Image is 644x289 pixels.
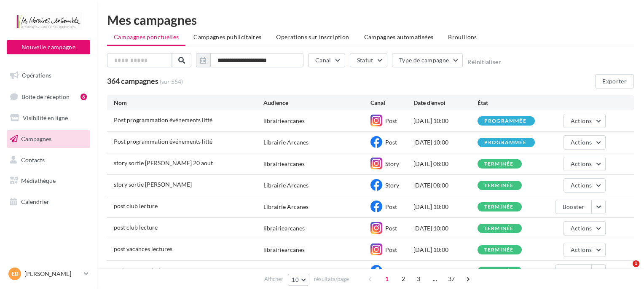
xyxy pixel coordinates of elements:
[615,260,636,281] iframe: Intercom live chat
[413,117,478,125] div: [DATE] 10:00
[21,198,49,205] span: Calendrier
[385,139,397,146] span: Post
[107,13,634,26] div: Mes campagnes
[263,267,309,276] div: Librairie Arcanes
[571,182,592,189] span: Actions
[478,99,542,107] div: État
[5,88,92,106] a: Boîte de réception6
[385,268,397,275] span: Post
[428,272,442,286] span: ...
[114,138,212,145] span: Post programmation événements litté
[114,116,212,123] span: Post programmation événements litté
[160,78,183,86] span: (sur 554)
[571,139,592,146] span: Actions
[114,224,158,231] span: post club lecture
[484,118,526,124] div: programmée
[413,160,478,168] div: [DATE] 08:00
[385,203,397,210] span: Post
[385,182,399,189] span: Story
[21,93,70,100] span: Boîte de réception
[263,203,309,211] div: Librairie Arcanes
[5,151,92,169] a: Contacts
[484,183,514,188] div: terminée
[555,264,591,278] button: Booster
[350,53,387,67] button: Statut
[24,270,80,278] p: [PERSON_NAME]
[595,74,634,88] button: Exporter
[633,260,639,267] span: 1
[385,160,399,167] span: Story
[7,40,90,54] button: Nouvelle campagne
[571,160,592,167] span: Actions
[413,224,478,233] div: [DATE] 10:00
[21,156,45,163] span: Contacts
[555,200,591,214] button: Booster
[484,161,514,167] div: terminée
[571,117,592,124] span: Actions
[563,178,606,193] button: Actions
[21,177,56,184] span: Médiathèque
[22,72,51,79] span: Opérations
[571,246,592,253] span: Actions
[7,266,90,282] a: EB [PERSON_NAME]
[21,135,51,142] span: Campagnes
[80,94,87,100] div: 6
[5,193,92,211] a: Calendrier
[292,276,299,283] span: 10
[5,109,92,127] a: Visibilité en ligne
[114,267,172,274] span: post vacances lectures
[385,225,397,232] span: Post
[467,59,501,65] button: Réinitialiser
[484,204,514,210] div: terminée
[563,114,606,128] button: Actions
[413,181,478,190] div: [DATE] 08:00
[263,160,305,168] div: librairiearcanes
[114,99,263,107] div: Nom
[263,246,305,254] div: librairiearcanes
[263,99,370,107] div: Audience
[448,33,477,40] span: Brouillons
[314,275,349,283] span: résultats/page
[114,202,158,209] span: post club lecture
[380,272,394,286] span: 1
[563,243,606,257] button: Actions
[484,226,514,231] div: terminée
[563,135,606,150] button: Actions
[385,117,397,124] span: Post
[5,172,92,190] a: Médiathèque
[397,272,410,286] span: 2
[364,33,434,40] span: Campagnes automatisées
[5,67,92,84] a: Opérations
[385,246,397,253] span: Post
[413,246,478,254] div: [DATE] 10:00
[114,159,213,166] span: story sortie tillie cole 20 aout
[107,76,158,86] span: 364 campagnes
[276,33,349,40] span: Operations sur inscription
[413,138,478,147] div: [DATE] 10:00
[413,203,478,211] div: [DATE] 10:00
[263,181,309,190] div: Librairie Arcanes
[264,275,283,283] span: Afficher
[563,157,606,171] button: Actions
[563,221,606,235] button: Actions
[114,245,172,252] span: post vacances lectures
[445,272,459,286] span: 37
[413,267,478,276] div: [DATE] 10:00
[11,270,19,278] span: EB
[114,181,192,188] span: story sortie tillie cole
[193,33,261,40] span: Campagnes publicitaires
[263,117,305,125] div: librairiearcanes
[263,138,309,147] div: Librairie Arcanes
[308,53,345,67] button: Canal
[412,272,425,286] span: 3
[413,99,478,107] div: Date d'envoi
[288,274,309,286] button: 10
[392,53,463,67] button: Type de campagne
[484,247,514,253] div: terminée
[263,224,305,233] div: librairiearcanes
[5,130,92,148] a: Campagnes
[370,99,413,107] div: Canal
[484,140,526,145] div: programmée
[571,225,592,232] span: Actions
[23,114,68,121] span: Visibilité en ligne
